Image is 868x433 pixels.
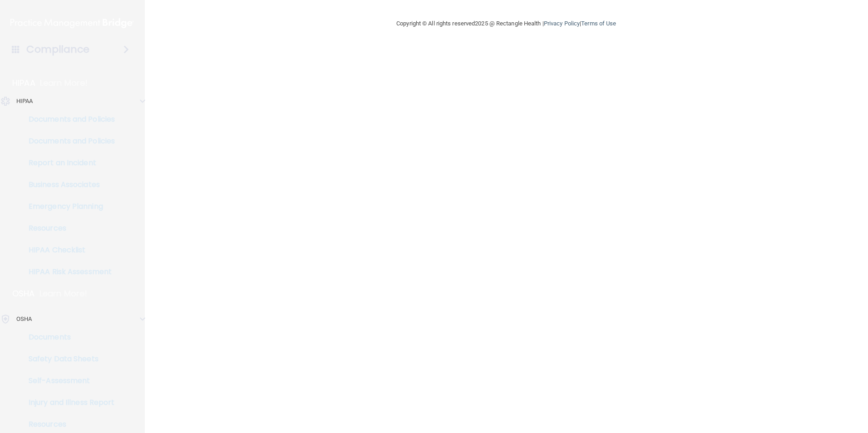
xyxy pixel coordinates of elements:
[6,398,130,407] p: Injury and Illness Report
[340,9,672,38] div: Copyright © All rights reserved 2025 @ Rectangle Health | |
[6,333,130,342] p: Documents
[39,288,88,299] p: Learn More!
[581,20,616,27] a: Terms of Use
[6,354,130,364] p: Safety Data Sheets
[16,96,33,107] p: HIPAA
[10,14,134,32] img: PMB logo
[40,78,88,89] p: Learn More!
[6,224,130,233] p: Resources
[6,246,130,255] p: HIPAA Checklist
[16,314,32,325] p: OSHA
[6,420,130,429] p: Resources
[6,180,130,189] p: Business Associates
[544,20,580,27] a: Privacy Policy
[6,376,130,385] p: Self-Assessment
[6,115,130,124] p: Documents and Policies
[6,137,130,146] p: Documents and Policies
[6,202,130,211] p: Emergency Planning
[26,43,89,56] h4: Compliance
[12,288,35,299] p: OSHA
[12,78,35,89] p: HIPAA
[6,267,130,276] p: HIPAA Risk Assessment
[6,158,130,167] p: Report an Incident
